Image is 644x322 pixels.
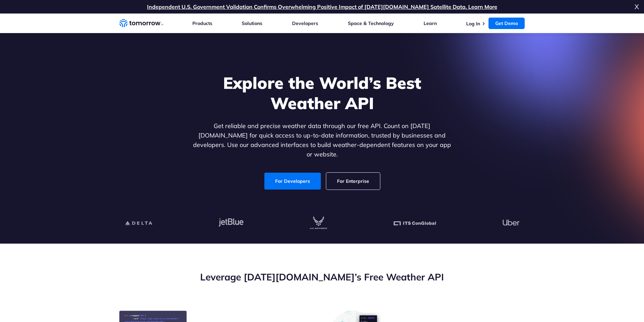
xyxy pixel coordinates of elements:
[119,18,163,28] a: Home link
[119,271,525,283] h2: Leverage [DATE][DOMAIN_NAME]’s Free Weather API
[147,3,497,10] a: Independent U.S. Government Validation Confirms Overwhelming Positive Impact of [DATE][DOMAIN_NAM...
[264,173,321,190] a: For Developers
[242,20,262,26] a: Solutions
[326,173,380,190] a: For Enterprise
[192,121,453,159] p: Get reliable and precise weather data through our free API. Count on [DATE][DOMAIN_NAME] for quic...
[292,20,318,26] a: Developers
[192,20,212,26] a: Products
[466,21,480,27] a: Log In
[488,18,525,29] a: Get Demo
[424,20,437,26] a: Learn
[348,20,394,26] a: Space & Technology
[192,73,453,113] h1: Explore the World’s Best Weather API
